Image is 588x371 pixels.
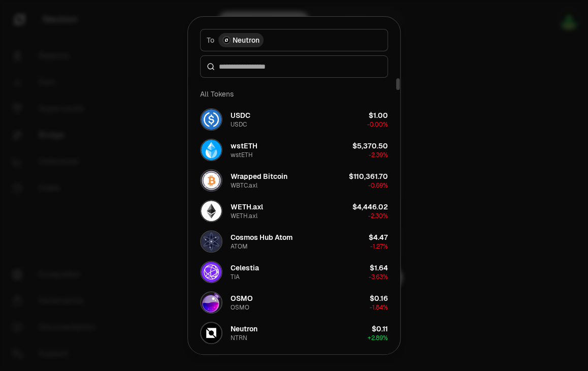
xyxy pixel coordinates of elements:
[231,263,259,273] div: Celestia
[231,303,249,312] div: OSMO
[201,323,221,343] img: NTRN Logo
[231,141,257,151] div: wstETH
[231,151,253,159] div: wstETH
[207,35,214,45] span: To
[231,181,257,190] div: WBTC.axl
[231,273,240,281] div: TIA
[368,181,388,190] span: -0.69%
[352,202,388,212] div: $4,446.02
[370,263,388,273] div: $1.64
[369,110,388,120] div: $1.00
[200,29,388,51] button: ToNeutron LogoNeutron
[349,171,388,181] div: $110,361.70
[370,242,388,251] span: -1.27%
[231,324,257,334] div: Neutron
[369,273,388,281] span: -3.63%
[194,226,394,257] button: ATOM LogoCosmos Hub AtomATOM$4.47-1.27%
[194,104,394,135] button: USDC LogoUSDCUSDC$1.00-0.00%
[231,212,257,220] div: WETH.axl
[367,120,388,129] span: -0.00%
[201,140,221,160] img: wstETH Logo
[370,303,388,312] span: -1.84%
[368,334,388,342] span: + 2.89%
[231,242,248,251] div: ATOM
[222,36,231,44] img: Neutron Logo
[201,109,221,130] img: USDC Logo
[368,212,388,220] span: -2.30%
[231,334,247,342] div: NTRN
[194,196,394,226] button: WETH.axl LogoWETH.axlWETH.axl$4,446.02-2.30%
[194,84,394,104] div: All Tokens
[231,293,253,303] div: OSMO
[231,171,287,181] div: Wrapped Bitcoin
[372,324,388,334] div: $0.11
[369,151,388,159] span: -2.39%
[231,120,247,129] div: USDC
[201,170,221,191] img: WBTC.axl Logo
[194,135,394,165] button: wstETH LogowstETHwstETH$5,370.50-2.39%
[231,232,292,242] div: Cosmos Hub Atom
[201,231,221,252] img: ATOM Logo
[194,257,394,287] button: TIA LogoCelestiaTIA$1.64-3.63%
[370,293,388,303] div: $0.16
[194,318,394,348] button: NTRN LogoNeutronNTRN$0.11+2.89%
[201,292,221,313] img: OSMO Logo
[201,201,221,221] img: WETH.axl Logo
[231,202,263,212] div: WETH.axl
[231,110,250,120] div: USDC
[233,35,259,45] span: Neutron
[369,232,388,242] div: $4.47
[194,287,394,318] button: OSMO LogoOSMOOSMO$0.16-1.84%
[194,165,394,196] button: WBTC.axl LogoWrapped BitcoinWBTC.axl$110,361.70-0.69%
[352,141,388,151] div: $5,370.50
[201,262,221,282] img: TIA Logo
